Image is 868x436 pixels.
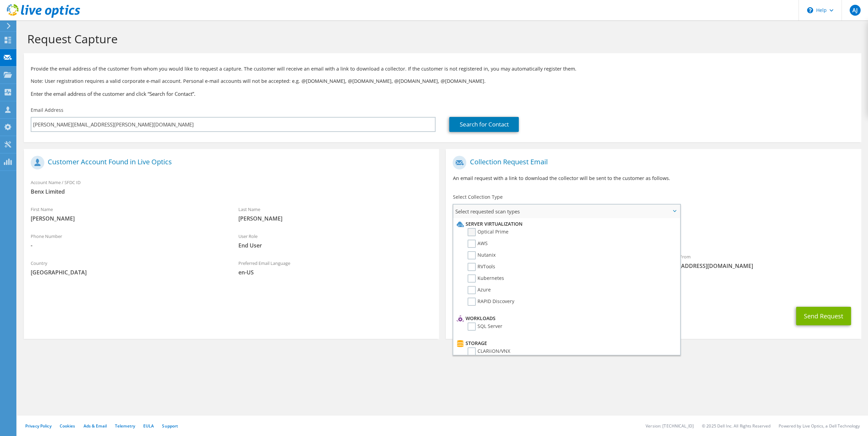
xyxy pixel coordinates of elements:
[238,242,432,249] span: End User
[453,175,854,182] p: An email request with a link to download the collector will be sent to the customer as follows.
[31,77,854,85] p: Note: User registration requires a valid corporate e-mail account. Personal e-mail accounts will ...
[646,423,694,429] li: Version: [TECHNICAL_ID]
[446,276,861,300] div: CC & Reply To
[27,32,854,46] h1: Request Capture
[779,423,860,429] li: Powered by Live Optics, a Dell Technology
[24,229,232,253] div: Phone Number
[31,269,225,276] span: [GEOGRAPHIC_DATA]
[115,423,135,429] a: Telemetry
[468,263,495,271] label: RVTools
[702,423,770,429] li: © 2025 Dell Inc. All Rights Reserved
[453,205,679,218] span: Select requested scan types
[31,90,854,97] h3: Enter the email address of the customer and click “Search for Contact”.
[31,65,854,73] p: Provide the email address of the customer from whom you would like to request a capture. The cust...
[468,274,504,283] label: Kubernetes
[468,240,488,248] label: AWS
[468,322,502,331] label: SQL Server
[232,202,439,226] div: Last Name
[453,194,502,200] label: Select Collection Type
[455,314,676,322] li: Workloads
[660,262,854,270] span: [EMAIL_ADDRESS][DOMAIN_NAME]
[31,188,432,195] span: Benx Limited
[232,256,439,280] div: Preferred Email Language
[455,220,676,228] li: Server Virtualization
[449,117,519,132] a: Search for Contact
[238,215,432,222] span: [PERSON_NAME]
[31,107,63,114] label: Email Address
[31,215,225,222] span: [PERSON_NAME]
[238,269,432,276] span: en-US
[232,229,439,253] div: User Role
[24,175,439,199] div: Account Name / SFDC ID
[653,250,861,273] div: Sender & From
[468,228,509,236] label: Optical Prime
[468,298,514,306] label: RAPID Discovery
[24,202,232,226] div: First Name
[60,423,75,429] a: Cookies
[162,423,178,429] a: Support
[31,242,225,249] span: -
[446,250,653,273] div: To
[796,307,851,325] button: Send Request
[143,423,154,429] a: EULA
[446,221,861,246] div: Requested Collections
[850,5,860,16] span: AJ
[24,256,232,280] div: Country
[468,286,491,294] label: Azure
[25,423,52,429] a: Privacy Policy
[455,339,676,347] li: Storage
[468,347,510,356] label: CLARiiON/VNX
[468,251,496,259] label: Nutanix
[807,7,813,13] svg: \n
[31,156,429,169] h1: Customer Account Found in Live Optics
[84,423,107,429] a: Ads & Email
[453,156,851,169] h1: Collection Request Email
